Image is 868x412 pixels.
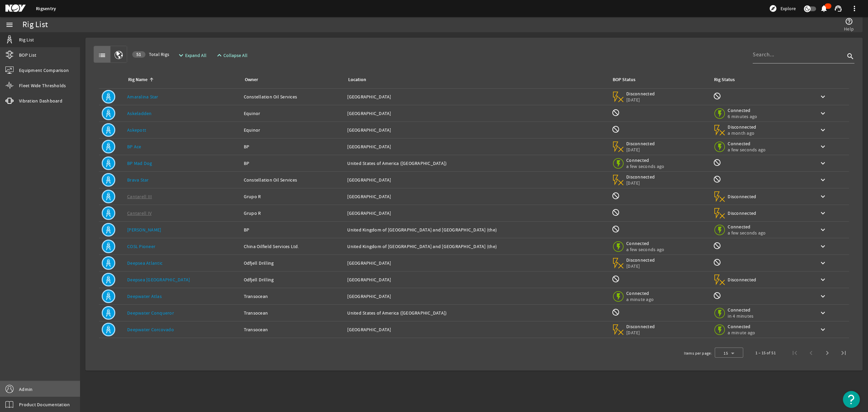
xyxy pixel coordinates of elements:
div: Owner [245,76,258,83]
mat-icon: notifications [820,4,828,13]
span: Disconnected [626,323,655,330]
div: United Kingdom of [GEOGRAPHIC_DATA] and [GEOGRAPHIC_DATA] (the) [347,226,606,233]
mat-icon: Rig Monitoring not available for this rig [713,158,721,167]
mat-icon: BOP Monitoring not available for this rig [612,192,620,200]
button: Explore [766,3,798,14]
a: Deepsea Atlantic [127,260,162,266]
span: Connected [728,141,766,147]
button: Collapse All [213,49,250,61]
i: search [846,52,854,60]
div: Equinor [244,110,342,117]
div: United States of America ([GEOGRAPHIC_DATA]) [347,310,606,316]
span: Equipment Comparison [19,67,69,74]
mat-icon: expand_less [215,51,221,59]
span: Disconnected [626,257,655,263]
span: a few seconds ago [626,163,664,169]
div: [GEOGRAPHIC_DATA] [347,326,606,333]
a: Rigsentry [36,5,56,12]
div: Transocean [244,326,342,333]
mat-icon: BOP Monitoring not available for this rig [612,208,620,217]
a: Deepwater Corcovado [127,326,174,333]
mat-icon: Rig Monitoring not available for this rig [713,242,721,250]
div: BP [244,143,342,150]
mat-icon: keyboard_arrow_down [819,226,827,234]
a: [PERSON_NAME] [127,227,161,233]
div: Owner [244,76,339,83]
span: 6 minutes ago [728,113,757,119]
div: China Oilfield Services Ltd. [244,243,342,250]
span: Help [844,25,854,32]
button: Next page [819,345,835,361]
span: Explore [781,5,796,12]
span: Connected [728,224,766,230]
mat-icon: keyboard_arrow_down [819,209,827,217]
mat-icon: menu [5,21,14,29]
mat-icon: BOP Monitoring not available for this rig [612,308,620,316]
span: a month ago [728,130,756,136]
div: [GEOGRAPHIC_DATA] [347,110,606,117]
span: Rig List [19,36,34,43]
span: a few seconds ago [728,230,766,236]
span: [DATE] [626,180,655,186]
mat-icon: Rig Monitoring not available for this rig [713,175,721,183]
div: [GEOGRAPHIC_DATA] [347,176,606,183]
mat-icon: keyboard_arrow_down [819,242,827,250]
div: Equinor [244,127,342,133]
div: Location [348,76,366,83]
span: Disconnected [728,277,756,283]
span: Disconnected [728,124,756,130]
a: Deepwater Atlas [127,293,162,299]
div: [GEOGRAPHIC_DATA] [347,293,606,300]
button: Open Resource Center [843,391,860,408]
mat-icon: keyboard_arrow_down [819,192,827,201]
mat-icon: keyboard_arrow_down [819,176,827,184]
div: Constellation Oil Services [244,93,342,100]
span: [DATE] [626,330,655,336]
span: Total Rigs [132,51,169,58]
span: a minute ago [728,330,756,336]
div: Constellation Oil Services [244,176,342,183]
div: Odfjell Drilling [244,260,342,266]
a: BP Ace [127,144,141,150]
span: [DATE] [626,147,655,153]
div: [GEOGRAPHIC_DATA] [347,210,606,217]
span: Admin [19,386,33,393]
mat-icon: BOP Monitoring not available for this rig [612,109,620,117]
div: Rig List [22,21,48,28]
mat-icon: keyboard_arrow_down [819,259,827,267]
mat-icon: keyboard_arrow_down [819,109,827,117]
span: Connected [626,240,664,246]
a: Cantarell III [127,193,152,200]
div: 51 [132,51,145,58]
span: [DATE] [626,97,655,103]
div: 1 – 15 of 51 [755,350,776,356]
div: Transocean [244,310,342,316]
span: BOP List [19,52,36,58]
div: [GEOGRAPHIC_DATA] [347,260,606,266]
div: BP [244,160,342,167]
mat-icon: support_agent [834,4,842,13]
span: Product Documentation [19,401,70,408]
span: Collapse All [223,52,248,59]
span: Connected [626,290,655,296]
button: Expand All [174,49,209,61]
span: [DATE] [626,263,655,269]
span: Expand All [185,52,206,59]
span: Disconnected [626,174,655,180]
button: more_vert [846,0,863,17]
mat-icon: keyboard_arrow_down [819,292,827,300]
mat-icon: explore [769,4,777,13]
a: Askepott [127,127,146,133]
div: Odfjell Drilling [244,276,342,283]
a: Askeladden [127,110,152,116]
mat-icon: vibration [5,97,14,105]
span: Connected [728,107,757,113]
a: COSL Pioneer [127,243,155,249]
div: BOP Status [613,76,635,83]
span: Vibration Dashboard [19,97,62,104]
mat-icon: Rig Monitoring not available for this rig [713,258,721,266]
div: BP [244,226,342,233]
span: a minute ago [626,296,655,302]
span: Connected [728,323,756,330]
span: a few seconds ago [728,147,766,153]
